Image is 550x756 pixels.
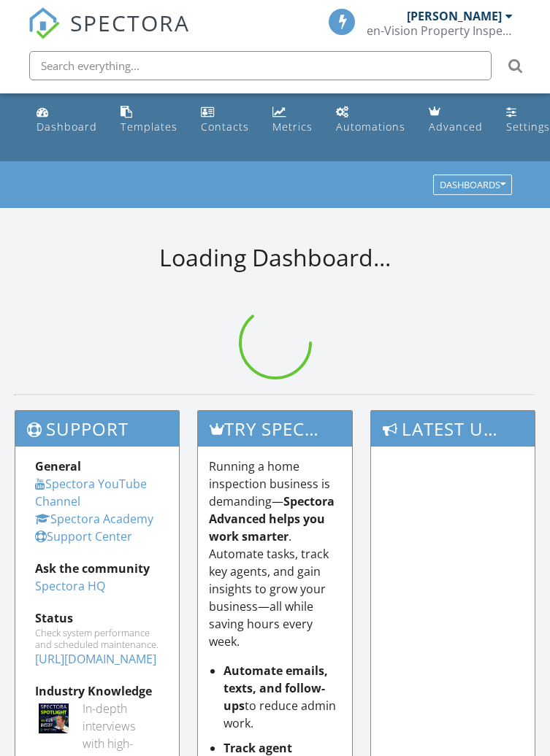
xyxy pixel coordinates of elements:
div: Metrics [272,120,313,134]
a: Automations (Basic) [330,99,411,141]
a: Advanced [423,99,489,141]
img: The Best Home Inspection Software - Spectora [28,7,60,39]
div: Ask the community [35,560,159,577]
div: Automations [336,120,405,134]
button: Dashboards [433,175,512,196]
a: Metrics [267,99,318,141]
a: Contacts [195,99,255,141]
input: Search everything... [29,51,492,80]
h3: Latest Updates [371,411,535,447]
div: [PERSON_NAME] [407,9,502,23]
a: Spectora Academy [35,511,153,527]
strong: Automate emails, texts, and follow-ups [224,663,328,714]
a: Spectora YouTube Channel [35,476,147,509]
div: Settings [506,120,550,134]
a: Dashboard [31,99,103,141]
h3: Support [15,411,179,447]
div: Contacts [201,120,249,134]
p: Running a home inspection business is demanding— . Automate tasks, track key agents, and gain ins... [209,458,342,650]
div: Industry Knowledge [35,682,159,700]
a: Spectora HQ [35,578,105,594]
div: en-Vision Property Inspections [367,23,513,38]
div: Templates [121,120,177,134]
div: Status [35,609,159,627]
strong: General [35,458,81,474]
div: Advanced [429,120,483,134]
li: to reduce admin work. [224,662,342,732]
a: SPECTORA [28,20,190,50]
a: [URL][DOMAIN_NAME] [35,651,156,667]
div: Dashboard [37,120,97,134]
a: Templates [115,99,183,141]
span: SPECTORA [70,7,190,38]
div: Dashboards [440,180,505,190]
img: Spectoraspolightmain [39,703,69,733]
h3: Try spectora advanced [DATE] [198,411,353,447]
strong: Spectora Advanced helps you work smarter [209,493,335,544]
a: Support Center [35,528,132,544]
div: Check system performance and scheduled maintenance. [35,627,159,650]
